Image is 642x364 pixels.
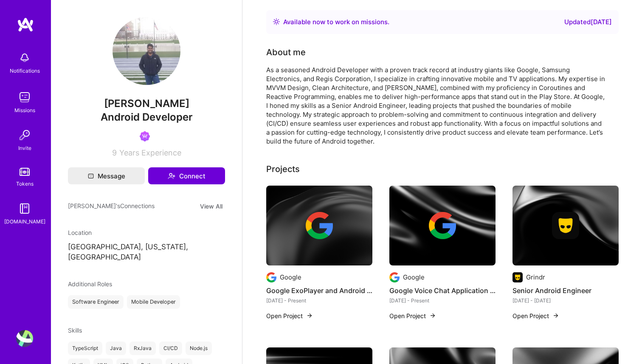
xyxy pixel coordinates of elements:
span: Android Developer [101,111,193,123]
span: Skills [68,327,82,334]
div: About me [266,46,306,59]
div: Available now to work on missions . [283,17,389,27]
p: [GEOGRAPHIC_DATA], [US_STATE], [GEOGRAPHIC_DATA] [68,242,225,262]
button: Open Project [389,311,436,320]
img: Invite [16,127,33,144]
a: User Avatar [14,330,35,347]
span: [PERSON_NAME] [68,97,225,110]
div: TypeScript [68,341,102,355]
div: Updated [DATE] [564,17,612,27]
div: [DATE] - Present [389,296,496,305]
div: Missions [14,106,35,115]
div: Tokens [16,179,34,188]
div: Mobile Developer [127,295,180,309]
div: Node.js [186,341,212,355]
span: 9 [112,148,117,157]
img: guide book [16,200,33,217]
span: [PERSON_NAME]'s Connections [68,201,155,211]
h4: Senior Android Engineer [512,285,619,296]
div: As a seasoned Android Developer with a proven track record at industry giants like Google, Samsun... [266,65,606,146]
div: Grindr [526,273,545,282]
img: cover [389,186,496,265]
div: Google [280,273,301,282]
img: teamwork [16,89,33,106]
img: arrow-right [552,312,559,319]
span: Additional Roles [68,280,112,288]
div: Google [403,273,425,282]
div: Notifications [10,66,40,75]
button: Open Project [512,311,559,320]
div: [DOMAIN_NAME] [4,217,45,226]
img: logo [17,17,34,32]
div: RxJava [130,341,156,355]
img: cover [266,186,372,265]
img: Company logo [552,212,579,239]
div: Projects [266,163,300,175]
div: [DATE] - [DATE] [512,296,619,305]
span: Years Experience [119,148,181,157]
img: Company logo [389,272,400,282]
div: Software Engineer [68,295,124,309]
img: Company logo [306,212,333,239]
img: arrow-right [306,312,313,319]
div: [DATE] - Present [266,296,372,305]
img: arrow-right [429,312,436,319]
h4: Google ExoPlayer and Android TV Projects [266,285,372,296]
div: Location [68,228,225,237]
i: icon Connect [168,172,175,180]
i: icon Mail [88,173,94,179]
div: CI/CD [159,341,182,355]
img: tokens [20,168,30,176]
img: User Avatar [16,330,33,347]
img: cover [512,186,619,265]
img: User Avatar [113,17,180,85]
img: Availability [273,18,280,25]
div: Java [106,341,126,355]
button: Open Project [266,311,313,320]
button: Message [68,167,145,184]
h4: Google Voice Chat Application Development [389,285,496,296]
img: Been on Mission [140,131,150,141]
img: Company logo [429,212,456,239]
button: Connect [148,167,225,184]
img: Company logo [512,272,523,282]
button: View All [197,201,225,211]
img: bell [16,49,33,66]
img: Company logo [266,272,276,282]
div: Invite [18,144,31,152]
